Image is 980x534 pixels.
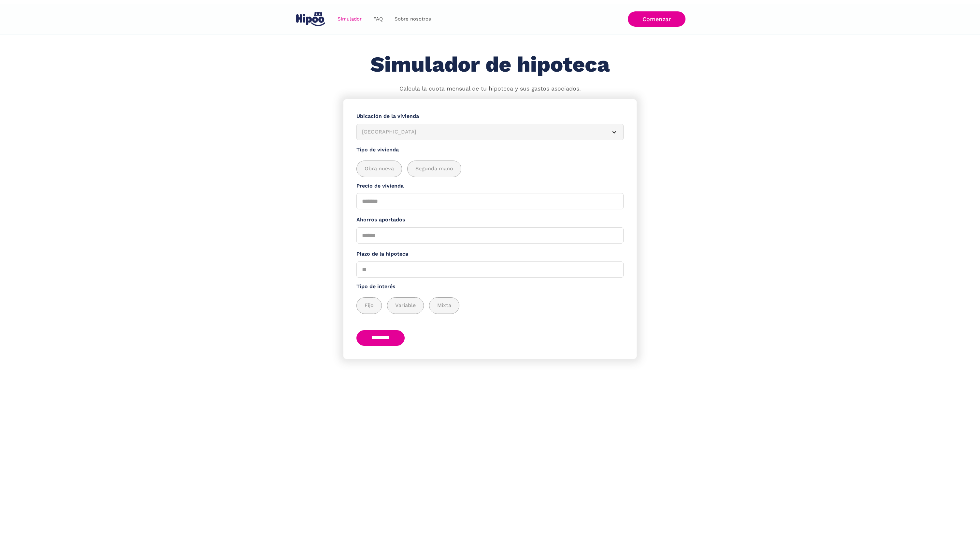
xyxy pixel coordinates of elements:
[356,216,624,224] label: Ahorros aportados
[370,53,610,77] h1: Simulador de hipoteca
[628,11,685,27] a: Comenzar
[362,128,602,136] div: [GEOGRAPHIC_DATA]
[343,99,637,359] form: Simulador Form
[356,283,624,291] label: Tipo de interés
[356,182,624,190] label: Precio de vivienda
[356,112,624,120] label: Ubicación de la vivienda
[365,165,394,173] span: Obra nueva
[365,302,374,310] span: Fijo
[295,9,326,29] a: home
[389,13,437,25] a: Sobre nosotros
[356,161,624,177] div: add_description_here
[332,13,367,25] a: Simulador
[356,146,624,154] label: Tipo de vivienda
[356,250,624,258] label: Plazo de la hipoteca
[415,165,453,173] span: Segunda mano
[367,13,389,25] a: FAQ
[437,302,451,310] span: Mixta
[356,124,624,140] article: [GEOGRAPHIC_DATA]
[395,302,416,310] span: Variable
[356,297,624,314] div: add_description_here
[399,85,581,93] p: Calcula la cuota mensual de tu hipoteca y sus gastos asociados.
